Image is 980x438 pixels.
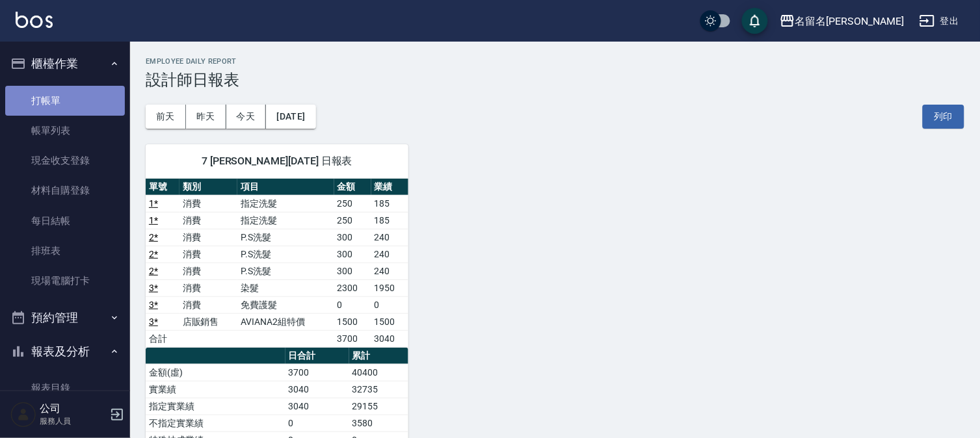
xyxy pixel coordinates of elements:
[285,381,349,398] td: 3040
[371,195,408,212] td: 185
[179,212,238,229] td: 消費
[5,146,125,175] a: 現金收支登錄
[371,212,408,229] td: 185
[5,266,125,296] a: 現場電腦打卡
[5,373,125,403] a: 報表目錄
[266,105,315,129] button: [DATE]
[146,398,285,415] td: 指定實業績
[5,47,125,81] button: 櫃檯作業
[5,175,125,205] a: 材料自購登錄
[16,12,53,28] img: Logo
[146,105,186,129] button: 前天
[334,179,371,196] th: 金額
[334,296,371,313] td: 0
[226,105,267,129] button: 今天
[179,246,238,263] td: 消費
[349,348,408,365] th: 累計
[237,229,334,246] td: P.S洗髮
[285,348,349,365] th: 日合計
[334,263,371,279] td: 300
[923,105,964,129] button: 列印
[179,263,238,279] td: 消費
[237,246,334,263] td: P.S洗髮
[334,330,371,347] td: 3700
[5,335,125,368] button: 報表及分析
[285,364,349,381] td: 3700
[146,381,285,398] td: 實業績
[146,71,964,89] h3: 設計師日報表
[237,212,334,229] td: 指定洗髮
[371,246,408,263] td: 240
[371,229,408,246] td: 240
[349,381,408,398] td: 32735
[914,9,964,33] button: 登出
[5,116,125,146] a: 帳單列表
[775,8,909,34] button: 名留名[PERSON_NAME]
[334,313,371,330] td: 1500
[5,236,125,266] a: 排班表
[371,296,408,313] td: 0
[285,398,349,415] td: 3040
[40,415,106,427] p: 服務人員
[237,313,334,330] td: AVIANA2組特價
[334,229,371,246] td: 300
[179,195,238,212] td: 消費
[237,179,334,196] th: 項目
[161,155,393,168] span: 7 [PERSON_NAME][DATE] 日報表
[40,402,106,415] h5: 公司
[237,279,334,296] td: 染髮
[146,415,285,432] td: 不指定實業績
[146,330,179,347] td: 合計
[179,179,238,196] th: 類別
[146,179,408,348] table: a dense table
[371,313,408,330] td: 1500
[5,206,125,236] a: 每日結帳
[237,263,334,279] td: P.S洗髮
[334,195,371,212] td: 250
[349,398,408,415] td: 29155
[334,212,371,229] td: 250
[371,330,408,347] td: 3040
[285,415,349,432] td: 0
[237,296,334,313] td: 免費護髮
[179,296,238,313] td: 消費
[371,279,408,296] td: 1950
[371,179,408,196] th: 業績
[179,313,238,330] td: 店販銷售
[795,13,904,29] div: 名留名[PERSON_NAME]
[742,8,768,34] button: save
[349,364,408,381] td: 40400
[237,195,334,212] td: 指定洗髮
[146,179,179,196] th: 單號
[179,229,238,246] td: 消費
[349,415,408,432] td: 3580
[371,263,408,279] td: 240
[5,86,125,116] a: 打帳單
[146,364,285,381] td: 金額(虛)
[146,57,964,66] h2: Employee Daily Report
[334,279,371,296] td: 2300
[334,246,371,263] td: 300
[179,279,238,296] td: 消費
[10,402,36,428] img: Person
[5,301,125,335] button: 預約管理
[186,105,226,129] button: 昨天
